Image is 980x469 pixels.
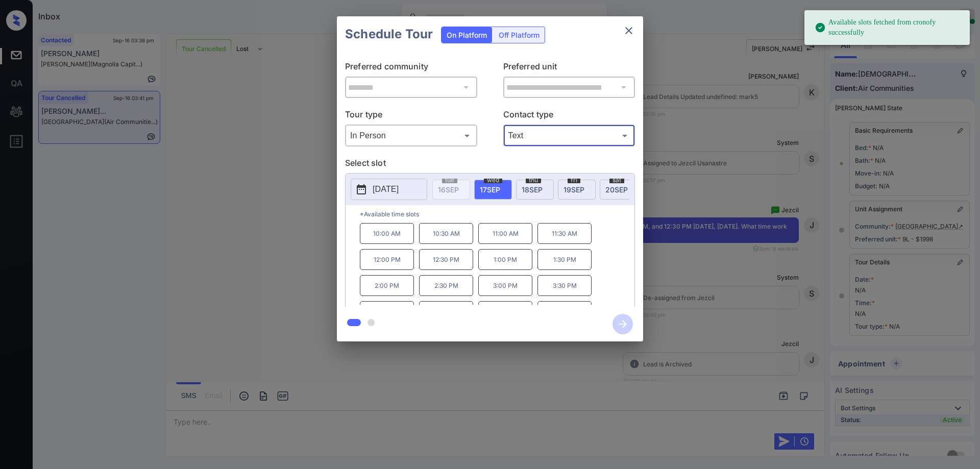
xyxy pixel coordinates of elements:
[606,311,639,337] button: btn-next
[619,20,639,41] button: close
[605,185,628,194] span: 20 SEP
[360,223,414,244] p: 10:00 AM
[478,249,532,270] p: 1:00 PM
[478,301,532,322] p: 5:00 PM
[360,205,634,223] p: *Available time slots
[609,177,624,183] span: sat
[484,177,502,183] span: wed
[419,301,473,322] p: 4:30 PM
[568,177,580,183] span: fri
[478,275,532,296] p: 3:00 PM
[360,275,414,296] p: 2:00 PM
[360,249,414,270] p: 12:00 PM
[563,185,584,194] span: 19 SEP
[345,157,635,173] p: Select slot
[516,180,554,200] div: date-select
[526,177,541,183] span: thu
[537,301,592,322] p: 5:30 PM
[373,183,399,195] p: [DATE]
[558,180,596,200] div: date-select
[419,275,473,296] p: 2:30 PM
[503,108,635,125] p: Contact type
[537,223,592,244] p: 11:30 AM
[345,60,477,77] p: Preferred community
[815,13,962,42] div: Available slots fetched from cronofy successfully
[494,27,545,43] div: Off Platform
[337,16,441,52] h2: Schedule Tour
[503,60,635,77] p: Preferred unit
[478,223,532,244] p: 11:00 AM
[360,301,414,322] p: 4:00 PM
[537,249,592,270] p: 1:30 PM
[419,223,473,244] p: 10:30 AM
[537,275,592,296] p: 3:30 PM
[345,108,477,125] p: Tour type
[442,27,492,43] div: On Platform
[600,180,638,200] div: date-select
[348,127,475,144] div: In Person
[480,185,500,194] span: 17 SEP
[506,127,633,144] div: Text
[419,249,473,270] p: 12:30 PM
[522,185,543,194] span: 18 SEP
[474,180,512,200] div: date-select
[351,179,427,200] button: [DATE]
